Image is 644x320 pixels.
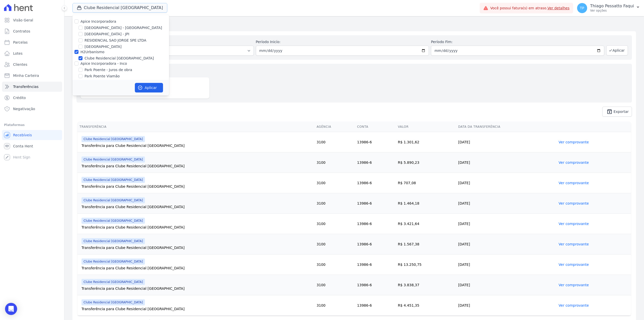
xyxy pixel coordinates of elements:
td: [DATE] [456,254,556,275]
span: Clube Residencial [GEOGRAPHIC_DATA] [82,177,145,183]
button: Aplicar [135,83,163,92]
p: Ver opções [590,9,634,13]
td: [DATE] [456,132,556,152]
div: Transferência para Clube Residencial [GEOGRAPHIC_DATA] [82,164,312,169]
td: 13986-6 [355,295,396,316]
span: Clube Residencial [GEOGRAPHIC_DATA] [82,259,145,265]
span: Recebíveis [13,133,32,138]
span: Você possui fatura(s) em atraso. [490,6,570,11]
button: Clube Residencial [GEOGRAPHIC_DATA] [72,3,167,13]
div: Transferência para Clube Residencial [GEOGRAPHIC_DATA] [82,143,312,148]
td: 13986-6 [355,254,396,275]
label: RESIDENCIAL SAO JORGE SPE LTDA [85,38,146,43]
span: Clube Residencial [GEOGRAPHIC_DATA] [82,238,145,244]
div: Transferência para Clube Residencial [GEOGRAPHIC_DATA] [82,286,312,291]
label: Período Inicío: [256,39,429,45]
td: 3100 [314,173,355,193]
h2: Transferências [72,20,636,29]
span: Visão Geral [13,18,33,23]
a: Ver comprovante [559,283,589,287]
span: Exportar [614,110,629,113]
i: unarchive [607,109,613,115]
label: [GEOGRAPHIC_DATA] - [GEOGRAPHIC_DATA] [85,25,162,30]
a: Ver comprovante [559,222,589,226]
div: Transferência para Clube Residencial [GEOGRAPHIC_DATA] [82,225,312,230]
td: [DATE] [456,193,556,214]
a: Ver comprovante [559,201,589,205]
a: Negativação [2,104,62,114]
td: [DATE] [456,234,556,254]
td: [DATE] [456,152,556,173]
a: Crédito [2,93,62,103]
label: Apice Incorporadora - Inco [80,61,127,66]
span: Minha Carteira [13,73,39,78]
th: Valor [396,122,456,132]
label: Park Poente Viamão [85,74,120,79]
td: 13986-6 [355,173,396,193]
a: Transferências [2,82,62,92]
th: Transferência [77,122,314,132]
div: Transferência para Clube Residencial [GEOGRAPHIC_DATA] [82,306,312,311]
a: Ver comprovante [559,161,589,165]
td: 13986-6 [355,275,396,295]
a: Ver comprovante [559,181,589,185]
td: R$ 1.464,18 [396,193,456,214]
td: 13986-6 [355,152,396,173]
a: Recebíveis [2,130,62,140]
a: Clientes [2,59,62,70]
a: unarchive Exportar [602,107,632,117]
div: Transferência para Clube Residencial [GEOGRAPHIC_DATA] [82,204,312,209]
span: Parcelas [13,40,28,45]
th: Data da Transferência [456,122,556,132]
label: Apice Incorporadora [80,19,116,23]
td: [DATE] [456,295,556,316]
span: Contratos [13,29,30,34]
td: 13986-6 [355,193,396,214]
a: Ver comprovante [559,242,589,246]
span: Clube Residencial [GEOGRAPHIC_DATA] [82,299,145,305]
td: [DATE] [456,214,556,234]
span: Clube Residencial [GEOGRAPHIC_DATA] [82,197,145,203]
td: R$ 4.451,35 [396,295,456,316]
span: Crédito [13,95,26,100]
a: Lotes [2,48,62,58]
label: H2Urbanismo [80,50,104,54]
span: Clube Residencial [GEOGRAPHIC_DATA] [82,279,145,285]
td: 3100 [314,295,355,316]
button: TP Thiago Pessatto Faqui Ver opções [573,1,644,15]
div: Transferência para Clube Residencial [GEOGRAPHIC_DATA] [82,266,312,271]
a: Minha Carteira [2,71,62,81]
label: Clube Residencial [GEOGRAPHIC_DATA] [85,56,154,61]
p: Thiago Pessatto Faqui [590,4,634,9]
td: R$ 3.421,64 [396,214,456,234]
td: 3100 [314,193,355,214]
th: Conta [355,122,396,132]
th: Agência [314,122,355,132]
td: 3100 [314,234,355,254]
span: Lotes [13,51,23,56]
td: 13986-6 [355,234,396,254]
td: R$ 13.250,75 [396,254,456,275]
td: 13986-6 [355,132,396,152]
td: 3100 [314,132,355,152]
td: 3100 [314,152,355,173]
td: 3100 [314,275,355,295]
td: R$ 707,08 [396,173,456,193]
td: 3100 [314,214,355,234]
span: Clube Residencial [GEOGRAPHIC_DATA] [82,156,145,163]
td: 13986-6 [355,214,396,234]
a: Visão Geral [2,15,62,25]
label: Park Poente - Juros de obra [85,67,132,73]
span: Clientes [13,62,27,67]
div: Open Intercom Messenger [5,303,17,315]
label: Período Fim: [431,39,604,45]
a: Parcelas [2,37,62,47]
td: R$ 3.838,37 [396,275,456,295]
a: Ver comprovante [559,263,589,267]
label: [GEOGRAPHIC_DATA] - JPI [85,31,129,37]
div: Plataformas [4,122,60,128]
a: Ver comprovante [559,303,589,307]
a: Contratos [2,26,62,36]
label: [GEOGRAPHIC_DATA] [85,44,122,49]
td: [DATE] [456,275,556,295]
